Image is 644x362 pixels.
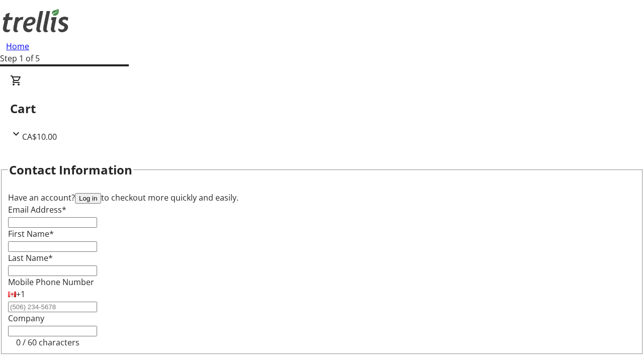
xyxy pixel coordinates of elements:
input: (506) 234-5678 [8,302,97,312]
div: Have an account? to checkout more quickly and easily. [8,192,636,204]
tr-character-limit: 0 / 60 characters [16,337,79,348]
span: CA$10.00 [22,131,57,142]
label: Mobile Phone Number [8,277,94,288]
div: CartCA$10.00 [10,74,634,143]
label: Last Name* [8,252,53,263]
label: Email Address* [8,204,66,215]
h2: Cart [10,100,634,118]
label: Company [8,313,44,324]
button: Log in [75,193,101,204]
h2: Contact Information [9,161,132,179]
label: First Name* [8,228,54,239]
